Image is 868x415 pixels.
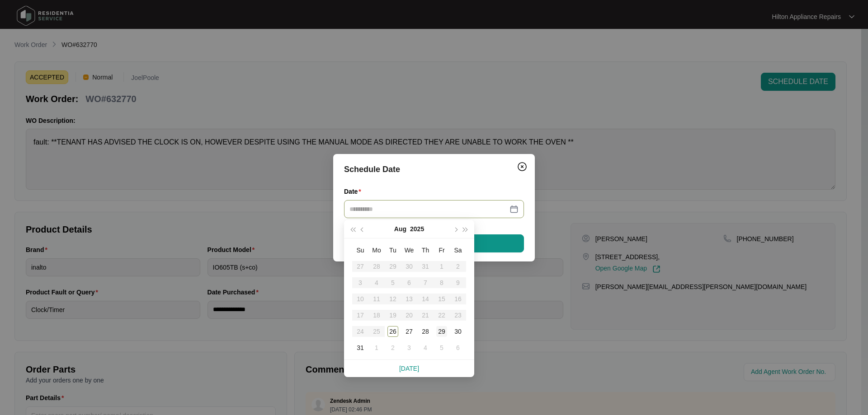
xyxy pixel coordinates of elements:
[368,242,385,258] th: Mo
[434,323,450,340] td: 2025-08-29
[410,220,424,238] button: 2025
[417,323,434,340] td: 2025-08-28
[517,161,528,172] img: closeCircle
[401,323,417,340] td: 2025-08-27
[385,242,401,258] th: Tu
[344,187,365,196] label: Date
[368,340,385,356] td: 2025-09-01
[453,326,463,337] div: 30
[417,340,434,356] td: 2025-09-04
[399,365,419,372] a: [DATE]
[515,159,529,174] button: Close
[385,323,401,340] td: 2025-08-26
[404,326,415,337] div: 27
[385,340,401,356] td: 2025-09-02
[394,220,406,238] button: Aug
[417,242,434,258] th: Th
[420,326,431,337] div: 28
[352,242,368,258] th: Su
[344,163,524,176] div: Schedule Date
[404,342,415,353] div: 3
[401,242,417,258] th: We
[352,340,368,356] td: 2025-08-31
[387,326,398,337] div: 26
[349,204,508,214] input: Date
[371,342,382,353] div: 1
[434,340,450,356] td: 2025-09-05
[453,342,463,353] div: 6
[436,342,447,353] div: 5
[450,242,466,258] th: Sa
[434,242,450,258] th: Fr
[401,340,417,356] td: 2025-09-03
[420,342,431,353] div: 4
[436,326,447,337] div: 29
[387,342,398,353] div: 2
[450,340,466,356] td: 2025-09-06
[450,323,466,340] td: 2025-08-30
[355,342,366,353] div: 31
